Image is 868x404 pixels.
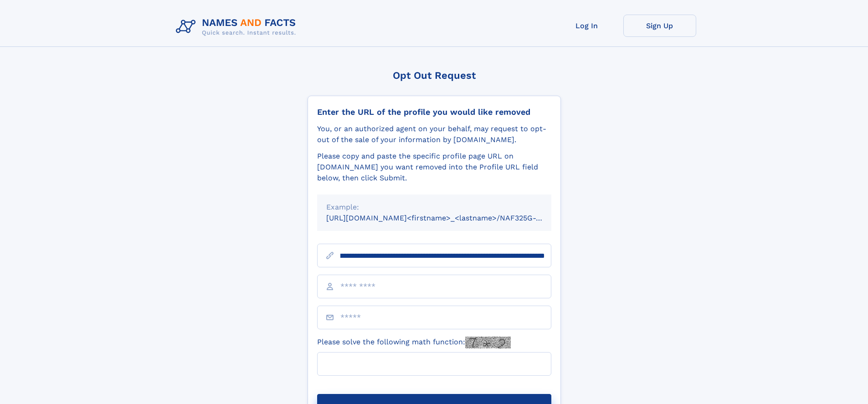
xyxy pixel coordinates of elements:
[326,202,542,213] div: Example:
[317,151,551,184] div: Please copy and paste the specific profile page URL on [DOMAIN_NAME] you want removed into the Pr...
[172,15,303,39] img: Logo Names and Facts
[326,214,569,222] small: [URL][DOMAIN_NAME]<firstname>_<lastname>/NAF325G-xxxxxxxx
[550,15,623,37] a: Log In
[317,123,551,145] div: You, or an authorized agent on your behalf, may request to opt-out of the sale of your informatio...
[308,70,561,81] div: Opt Out Request
[623,15,696,37] a: Sign Up
[317,337,511,348] label: Please solve the following math function:
[317,107,551,117] div: Enter the URL of the profile you would like removed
